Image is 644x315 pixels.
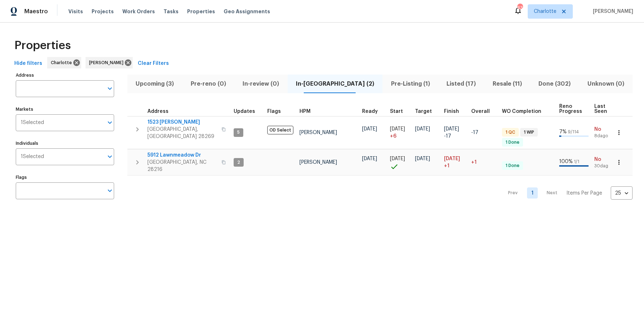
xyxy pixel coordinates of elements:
[239,79,283,89] span: In-review (0)
[89,59,126,66] span: [PERSON_NAME]
[147,109,169,114] span: Address
[488,79,526,89] span: Resale (11)
[611,184,633,202] div: 25
[299,109,311,114] span: HPM
[362,109,384,114] div: Earliest renovation start date (first business day after COE or Checkout)
[517,4,522,11] div: 63
[164,9,179,14] span: Tasks
[122,8,155,15] span: Work Orders
[16,141,114,145] label: Individuals
[415,127,430,132] span: [DATE]
[441,149,468,176] td: Scheduled to finish 1 day(s) late
[147,159,217,173] span: [GEOGRAPHIC_DATA], NC 28216
[135,57,172,70] button: Clear Filters
[471,160,477,165] span: +1
[105,152,115,162] button: Open
[390,109,409,114] div: Actual renovation start date
[21,154,44,160] span: 1 Selected
[415,109,432,114] span: Target
[21,120,44,126] span: 1 Selected
[299,160,337,165] span: [PERSON_NAME]
[471,130,478,135] span: -17
[16,175,114,180] label: Flags
[14,42,71,49] span: Properties
[594,133,614,139] span: 8d ago
[584,79,629,89] span: Unknown (0)
[47,57,81,68] div: Charlotte
[14,59,42,68] span: Hide filters
[502,109,541,114] span: WO Completion
[415,156,430,161] span: [DATE]
[468,149,499,176] td: 1 day(s) past target finish date
[444,162,449,170] span: +1
[16,107,114,111] label: Markets
[147,152,217,159] span: 5912 Lawnmeadow Dr
[444,156,460,161] span: [DATE]
[187,8,215,15] span: Properties
[292,79,379,89] span: In-[GEOGRAPHIC_DATA] (2)
[574,159,579,164] span: 1 / 1
[527,187,538,199] a: Goto page 1
[444,109,465,114] div: Projected renovation finish date
[105,118,115,128] button: Open
[443,79,480,89] span: Listed (17)
[444,109,459,114] span: Finish
[444,133,451,140] span: -17
[86,57,133,68] div: [PERSON_NAME]
[267,109,281,114] span: Flags
[362,109,378,114] span: Ready
[362,156,377,161] span: [DATE]
[568,130,579,134] span: 9 / 114
[594,156,614,163] span: No
[535,79,575,89] span: Done (302)
[24,8,48,15] span: Maestro
[441,116,468,149] td: Scheduled to finish 17 day(s) early
[234,109,255,114] span: Updates
[471,109,490,114] span: Overall
[590,8,633,15] span: [PERSON_NAME]
[105,186,115,196] button: Open
[390,133,396,140] span: + 6
[566,190,602,197] p: Items Per Page
[51,59,75,66] span: Charlotte
[390,109,403,114] span: Start
[11,57,45,70] button: Hide filters
[390,127,405,132] span: [DATE]
[68,8,83,15] span: Visits
[390,156,405,161] span: [DATE]
[559,129,567,134] span: 7 %
[224,8,270,15] span: Geo Assignments
[147,126,217,140] span: [GEOGRAPHIC_DATA], [GEOGRAPHIC_DATA] 28269
[138,59,169,68] span: Clear Filters
[387,79,434,89] span: Pre-Listing (1)
[234,129,243,135] span: 5
[92,8,114,15] span: Projects
[362,127,377,132] span: [DATE]
[594,126,614,133] span: No
[501,180,633,206] nav: Pagination Navigation
[521,129,537,135] span: 1 WIP
[267,126,293,134] span: OD Select
[105,83,115,94] button: Open
[387,149,412,176] td: Project started on time
[594,104,607,114] span: Last Seen
[16,73,114,77] label: Address
[471,109,496,114] div: Days past target finish date
[559,159,573,164] span: 100 %
[299,130,337,135] span: [PERSON_NAME]
[468,116,499,149] td: 17 day(s) earlier than target finish date
[387,116,412,149] td: Project started 6 days late
[559,104,582,114] span: Reno Progress
[415,109,438,114] div: Target renovation project end date
[503,139,522,145] span: 1 Done
[503,129,518,135] span: 1 QC
[234,159,243,166] span: 2
[503,163,522,169] span: 1 Done
[534,8,556,15] span: Charlotte
[444,127,459,132] span: [DATE]
[132,79,178,89] span: Upcoming (3)
[187,79,230,89] span: Pre-reno (0)
[147,119,217,126] span: 1523 [PERSON_NAME]
[594,163,614,169] span: 30d ago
